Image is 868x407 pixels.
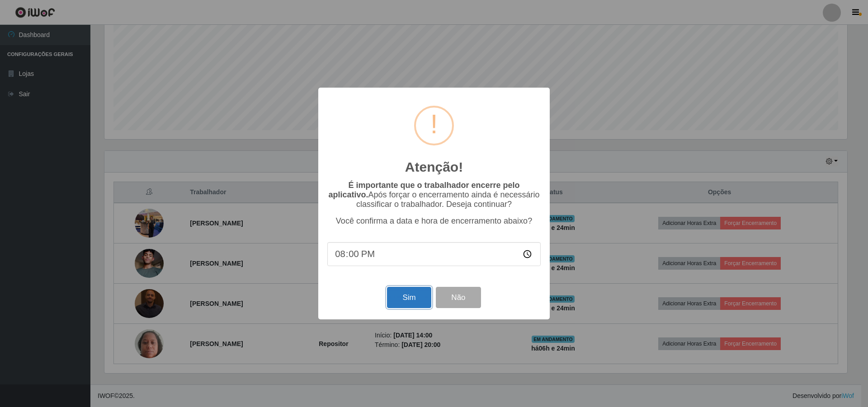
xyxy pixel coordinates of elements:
h2: Atenção! [405,159,463,175]
button: Não [436,287,481,308]
p: Você confirma a data e hora de encerramento abaixo? [327,216,541,226]
button: Sim [387,287,431,308]
b: É importante que o trabalhador encerre pelo aplicativo. [328,181,519,199]
p: Após forçar o encerramento ainda é necessário classificar o trabalhador. Deseja continuar? [327,181,541,209]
